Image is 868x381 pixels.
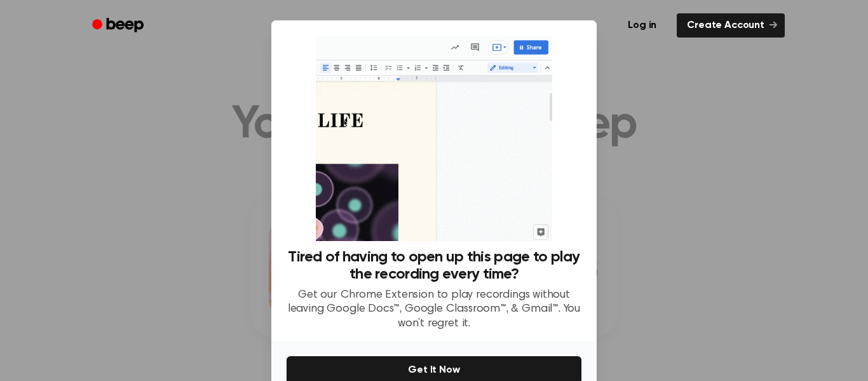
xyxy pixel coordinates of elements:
[83,13,155,38] a: Beep
[615,11,669,40] a: Log in
[316,36,552,241] img: Beep extension in action
[287,288,581,331] p: Get our Chrome Extension to play recordings without leaving Google Docs™, Google Classroom™, & Gm...
[287,249,581,283] h3: Tired of having to open up this page to play the recording every time?
[677,13,785,38] a: Create Account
